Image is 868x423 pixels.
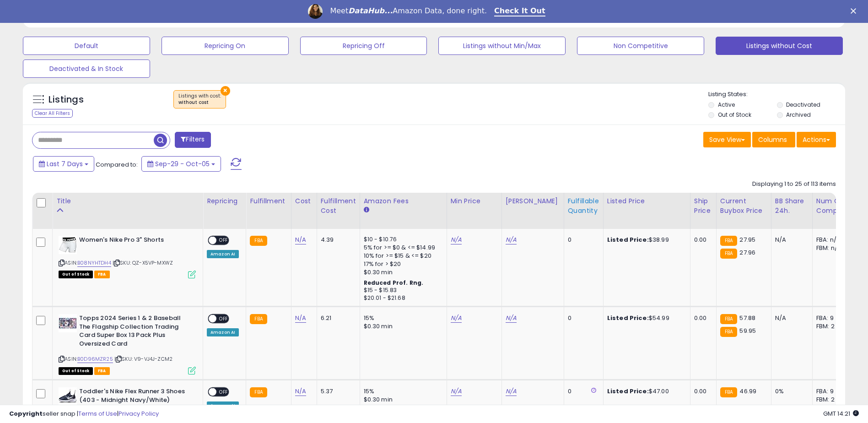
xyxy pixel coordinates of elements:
[816,244,846,252] div: FBM: n/a
[96,160,138,169] span: Compared to:
[47,159,83,168] span: Last 7 Days
[568,236,596,244] div: 0
[775,196,809,216] div: BB Share 24h.
[694,196,712,216] div: Ship Price
[797,132,836,147] button: Actions
[720,249,737,259] small: FBA
[364,294,440,302] div: $20.01 - $21.68
[32,109,73,118] div: Clear All Filters
[720,387,737,397] small: FBA
[786,101,820,108] label: Deactivated
[59,314,196,374] div: ASIN:
[703,132,751,147] button: Save View
[23,60,150,78] button: Deactivated & In Stock
[451,387,462,396] a: N/A
[295,235,306,244] a: N/A
[364,268,440,277] div: $0.30 min
[506,387,517,396] a: N/A
[739,248,755,257] span: 27.96
[506,235,517,244] a: N/A
[506,196,560,206] div: [PERSON_NAME]
[720,196,767,216] div: Current Buybox Price
[568,196,599,216] div: Fulfillable Quantity
[451,196,498,206] div: Min Price
[568,314,596,322] div: 0
[364,322,440,331] div: $0.30 min
[752,180,836,189] div: Displaying 1 to 25 of 113 items
[250,387,267,397] small: FBA
[607,236,683,244] div: $38.99
[59,387,77,405] img: 41CyotbcEYL._SL40_.jpg
[816,396,846,404] div: FBM: 2
[175,132,210,148] button: Filters
[694,314,709,322] div: 0.00
[9,409,43,418] strong: Copyright
[59,271,93,278] span: All listings that are currently out of stock and unavailable for purchase on Amazon
[816,236,846,244] div: FBA: n/a
[851,8,860,14] div: Close
[178,92,221,106] span: Listings with cost :
[250,196,287,206] div: Fulfillment
[59,236,196,277] div: ASIN:
[607,196,686,206] div: Listed Price
[364,279,424,287] b: Reduced Prof. Rng.
[321,314,353,322] div: 6.21
[207,328,239,336] div: Amazon AI
[295,314,306,323] a: N/A
[221,86,230,96] button: ×
[207,250,239,258] div: Amazon AI
[216,315,231,323] span: OFF
[816,322,846,331] div: FBM: 2
[364,196,443,206] div: Amazon Fees
[79,314,190,350] b: Topps 2024 Series 1 & 2 Baseball The Flagship Collection Trading Card Super Box 13 Pack Plus Over...
[23,37,150,55] button: Default
[79,236,190,247] b: Women's Nike Pro 3" Shorts
[9,410,159,418] div: seller snap | |
[155,159,210,168] span: Sep-29 - Oct-05
[364,396,440,404] div: $0.30 min
[716,37,843,55] button: Listings without Cost
[494,6,545,16] a: Check It Out
[330,6,487,16] div: Meet Amazon Data, done right.
[79,387,190,407] b: Toddler's Nike Flex Runner 3 Shoes (403 - Midnight Navy/White)
[607,387,649,396] b: Listed Price:
[141,156,221,172] button: Sep-29 - Oct-05
[775,387,805,396] div: 0%
[364,314,440,322] div: 15%
[739,235,755,244] span: 27.95
[77,355,113,363] a: B0D96MZR25
[59,367,93,375] span: All listings that are currently out of stock and unavailable for purchase on Amazon
[823,409,859,418] span: 2025-10-13 14:21 GMT
[451,314,462,323] a: N/A
[321,387,353,396] div: 5.37
[59,314,77,332] img: 51Snc9UVKTL._SL40_.jpg
[364,236,440,244] div: $10 - $10.76
[321,236,353,244] div: 4.39
[295,196,313,206] div: Cost
[816,314,846,322] div: FBA: 9
[364,252,440,260] div: 10% for >= $15 & <= $20
[720,327,737,337] small: FBA
[162,37,289,55] button: Repricing On
[295,387,306,396] a: N/A
[94,271,110,278] span: FBA
[216,388,231,396] span: OFF
[216,237,231,244] span: OFF
[752,132,795,147] button: Columns
[438,37,566,55] button: Listings without Min/Max
[364,244,440,252] div: 5% for >= $0 & <= $14.99
[59,236,77,254] img: 31aPTpKAxyL._SL40_.jpg
[348,6,393,15] i: DataHub...
[300,37,427,55] button: Repricing Off
[321,196,356,216] div: Fulfillment Cost
[577,37,704,55] button: Non Competitive
[718,101,735,108] label: Active
[816,196,850,216] div: Num of Comp.
[49,93,84,106] h5: Listings
[708,90,845,99] p: Listing States:
[114,355,173,363] span: | SKU: V9-VJ4J-ZCM2
[739,314,755,322] span: 57.88
[739,387,756,396] span: 46.99
[607,314,649,322] b: Listed Price:
[607,235,649,244] b: Listed Price:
